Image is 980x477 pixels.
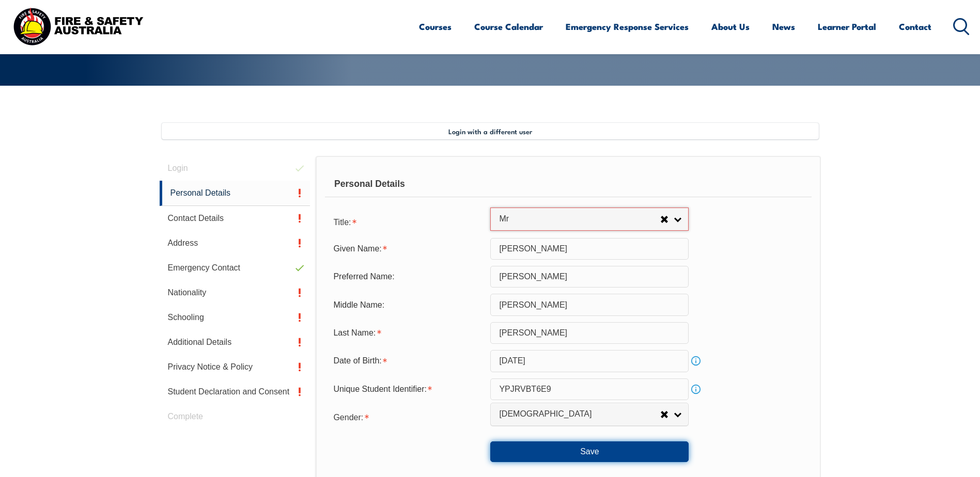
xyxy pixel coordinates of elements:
div: Last Name is required. [325,323,490,343]
a: Student Declaration and Consent [160,379,310,404]
div: Title is required. [325,211,490,232]
a: Privacy Notice & Policy [160,355,310,379]
div: Personal Details [325,171,811,197]
span: Gender: [333,413,363,422]
a: Info [689,354,703,368]
div: Gender is required. [325,406,490,427]
a: Additional Details [160,330,310,355]
span: [DEMOGRAPHIC_DATA] [499,409,660,420]
a: About Us [711,13,750,40]
a: Courses [419,13,452,40]
div: Middle Name: [325,295,490,314]
input: Select Date... [490,350,689,372]
a: Address [160,231,310,256]
div: Date of Birth is required. [325,351,490,371]
a: Contact Details [160,206,310,231]
a: Course Calendar [474,13,543,40]
a: Nationality [160,280,310,305]
div: Unique Student Identifier is required. [325,379,490,399]
span: Mr [499,214,660,225]
input: 10 Characters no 1, 0, O or I [490,378,689,400]
a: Schooling [160,305,310,330]
div: Preferred Name: [325,267,490,287]
a: Contact [899,13,931,40]
span: Login with a different user [448,127,532,135]
a: Emergency Contact [160,256,310,280]
div: Given Name is required. [325,239,490,259]
a: Info [689,382,703,396]
span: Title: [333,218,351,227]
button: Save [490,441,689,462]
a: News [772,13,795,40]
a: Emergency Response Services [566,13,689,40]
a: Learner Portal [818,13,876,40]
a: Personal Details [160,181,310,206]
